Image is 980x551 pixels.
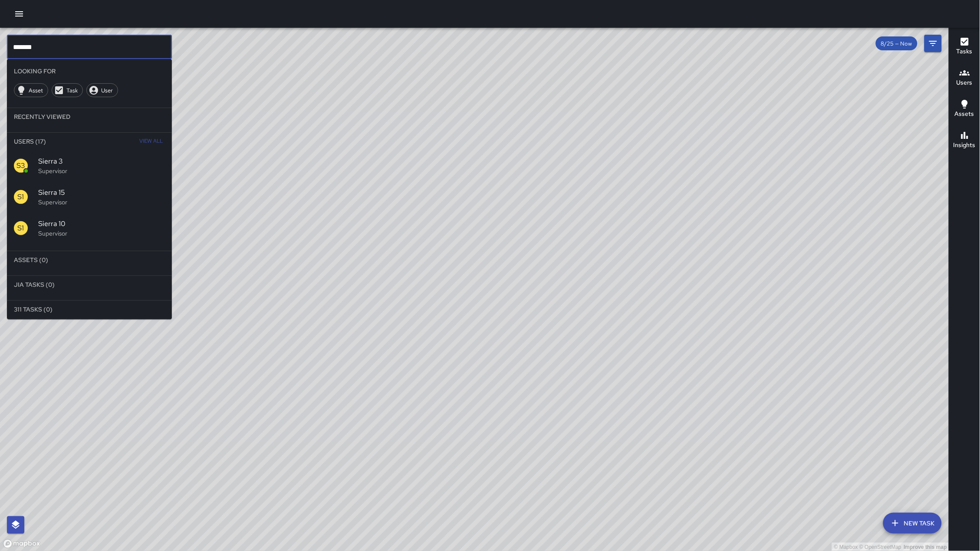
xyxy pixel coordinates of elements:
li: Jia Tasks (0) [7,276,172,293]
span: View All [139,134,163,148]
div: S3Sierra 3Supervisor [7,150,172,181]
span: Task [62,87,82,94]
p: Supervisor [38,229,165,238]
button: New Task [883,513,942,534]
span: Sierra 10 [38,219,165,229]
div: S1Sierra 15Supervisor [7,181,172,213]
span: Asset [24,87,48,94]
p: S1 [18,223,24,233]
p: Supervisor [38,198,165,207]
span: 8/25 — Now [876,40,918,47]
li: Assets (0) [7,251,172,269]
h6: Users [957,78,973,88]
li: Looking For [7,62,172,80]
span: Sierra 15 [38,187,165,198]
button: Assets [949,94,980,125]
li: Users (17) [7,133,172,150]
p: Supervisor [38,167,165,175]
button: View All [137,133,165,150]
p: S1 [18,192,24,202]
h6: Tasks [957,47,973,56]
div: User [86,83,118,97]
div: Asset [14,83,48,97]
div: Task [52,83,83,97]
span: Sierra 3 [38,156,165,167]
div: S1Sierra 10Supervisor [7,213,172,244]
li: Recently Viewed [7,108,172,125]
button: Insights [949,125,980,156]
button: Tasks [949,31,980,62]
h6: Insights [954,141,976,150]
button: Filters [924,35,942,52]
span: User [96,87,118,94]
button: Users [949,62,980,94]
p: S3 [16,161,25,171]
h6: Assets [955,109,974,119]
li: 311 Tasks (0) [7,301,172,318]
